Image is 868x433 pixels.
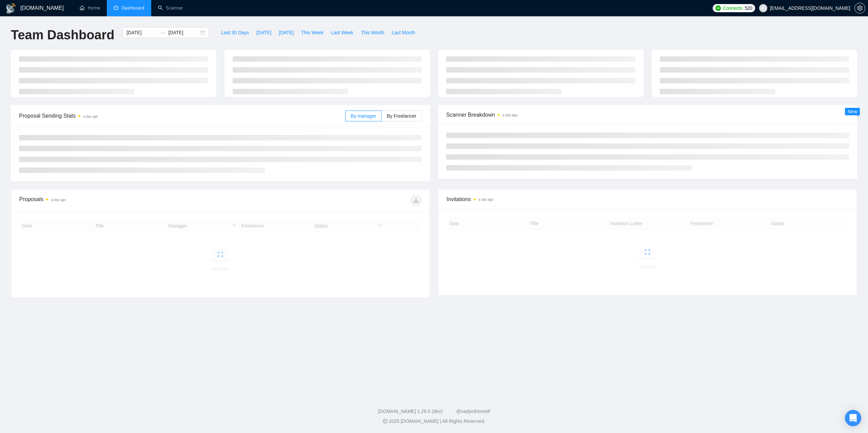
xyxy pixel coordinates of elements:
[715,5,721,11] img: upwork-logo.png
[279,29,294,36] span: [DATE]
[378,409,443,414] a: [DOMAIN_NAME] 1.26.0 (dev)
[275,27,297,38] button: [DATE]
[331,29,353,36] span: Last Week
[845,410,861,426] div: Open Intercom Messenger
[168,29,199,36] input: End date
[19,112,345,120] span: Proposal Sending Stats
[446,111,849,119] span: Scanner Breakdown
[854,5,865,11] a: setting
[51,198,66,202] time: a day ago
[357,27,388,38] button: This Month
[301,29,323,36] span: This Week
[221,29,249,36] span: Last 30 Days
[11,27,114,43] h1: Team Dashboard
[158,5,183,11] a: searchScanner
[383,419,388,424] span: copyright
[456,409,490,414] a: @vadymhimself
[217,27,253,38] button: Last 30 Days
[723,4,743,12] span: Connects:
[361,29,384,36] span: This Month
[19,195,220,206] div: Proposals
[5,3,16,14] img: logo
[854,3,865,14] button: setting
[114,5,118,10] span: dashboard
[253,27,275,38] button: [DATE]
[5,418,863,425] div: 2025 [DOMAIN_NAME] | All Rights Reserved.
[447,195,849,203] span: Invitations
[351,113,376,119] span: By manager
[388,27,419,38] button: Last Month
[387,113,416,119] span: By Freelancer
[126,29,157,36] input: Start date
[80,5,100,11] a: homeHome
[160,30,165,35] span: to
[392,29,415,36] span: Last Month
[848,109,857,114] span: New
[83,115,98,118] time: a day ago
[297,27,327,38] button: This Week
[327,27,357,38] button: Last Week
[745,4,752,12] span: 520
[761,6,766,11] span: user
[160,30,165,35] span: swap-right
[122,5,144,11] span: Dashboard
[478,198,493,201] time: a day ago
[502,113,517,117] time: a day ago
[256,29,271,36] span: [DATE]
